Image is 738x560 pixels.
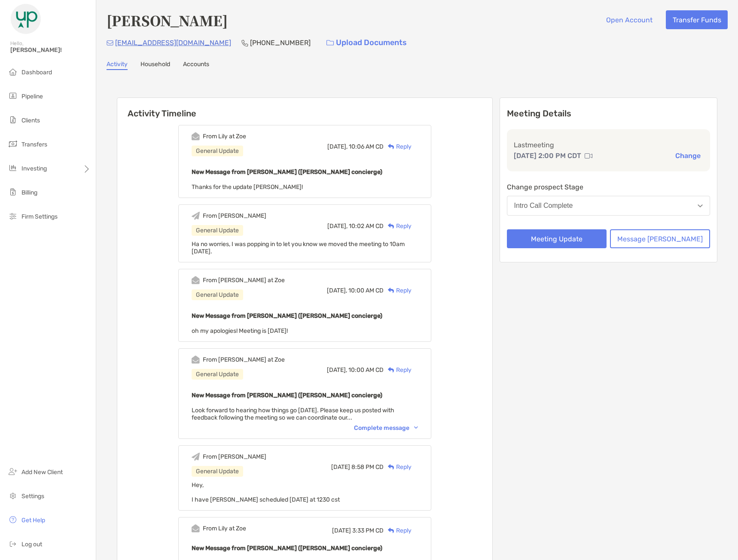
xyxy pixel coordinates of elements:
img: billing icon [8,187,18,197]
div: From [PERSON_NAME] at Zoe [203,356,285,363]
span: Settings [21,493,44,500]
a: Accounts [183,61,209,70]
img: add_new_client icon [8,466,18,477]
span: Hey, I have [PERSON_NAME] scheduled [DATE] at 1230 cst [192,481,340,503]
img: Email Icon [107,40,113,46]
a: Upload Documents [321,33,412,52]
button: Message [PERSON_NAME] [610,229,710,248]
img: pipeline icon [8,91,18,101]
img: Reply icon [388,144,394,149]
img: Event icon [192,356,200,364]
div: From Lily at Zoe [203,525,246,532]
span: 3:33 PM CD [352,527,384,534]
div: Reply [384,365,412,374]
img: communication type [585,152,592,159]
span: [DATE], [327,366,347,374]
span: Get Help [21,517,45,524]
img: Event icon [192,212,200,220]
span: [DATE], [327,222,348,230]
span: Dashboard [21,69,52,76]
div: Reply [384,222,412,231]
div: Reply [384,463,412,472]
div: Reply [384,526,412,535]
div: Reply [384,286,412,295]
img: Event icon [192,524,200,533]
button: Open Account [599,10,659,29]
span: 10:00 AM CD [348,287,384,294]
span: Pipeline [21,93,43,100]
img: clients icon [8,115,18,125]
b: New Message from [PERSON_NAME] ([PERSON_NAME] concierge) [192,545,382,552]
button: Meeting Update [507,229,607,248]
img: Event icon [192,276,200,284]
h4: [PERSON_NAME] [107,10,228,30]
span: Firm Settings [21,213,58,220]
img: Reply icon [388,288,394,293]
img: settings icon [8,490,18,501]
span: 10:02 AM CD [349,222,384,230]
a: Household [140,61,170,70]
p: Meeting Details [507,108,711,119]
img: Chevron icon [414,426,418,429]
img: dashboard icon [8,67,18,77]
button: Transfer Funds [666,10,728,29]
span: Ha no worries, I was popping in to let you know we moved the meeting to 10am [DATE]. [192,240,405,255]
span: Transfers [21,141,47,148]
p: Change prospect Stage [507,182,711,192]
span: [DATE] [332,527,351,534]
img: firm-settings icon [8,211,18,221]
img: Zoe Logo [10,3,41,34]
div: General Update [192,146,243,156]
div: Reply [384,142,412,151]
img: logout icon [8,539,18,549]
div: General Update [192,466,243,477]
b: New Message from [PERSON_NAME] ([PERSON_NAME] concierge) [192,312,382,320]
img: Reply icon [388,367,394,373]
span: [DATE], [327,143,348,150]
img: investing icon [8,163,18,173]
a: Activity [107,61,128,70]
h6: Activity Timeline [117,98,492,119]
span: oh my apologies! Meeting is [DATE]! [192,327,288,335]
div: General Update [192,289,243,300]
span: [PERSON_NAME]! [10,46,91,54]
img: button icon [326,40,334,46]
img: get-help icon [8,514,18,525]
div: Intro Call Complete [514,202,573,210]
img: Event icon [192,453,200,461]
span: Look forward to hearing how things go [DATE]. Please keep us posted with feedback following the m... [192,407,394,421]
div: From [PERSON_NAME] [203,453,266,460]
b: New Message from [PERSON_NAME] ([PERSON_NAME] concierge) [192,168,382,176]
div: From [PERSON_NAME] at Zoe [203,277,285,284]
button: Intro Call Complete [507,196,711,216]
div: From [PERSON_NAME] [203,212,266,219]
div: General Update [192,369,243,380]
img: Event icon [192,132,200,140]
span: Add New Client [21,469,63,476]
span: Billing [21,189,37,196]
img: Reply icon [388,223,394,229]
div: Complete message [354,424,418,432]
span: 10:00 AM CD [348,366,384,374]
img: Reply icon [388,528,394,533]
span: Log out [21,541,42,548]
img: Reply icon [388,464,394,470]
p: Last meeting [514,140,704,150]
button: Change [673,151,703,160]
div: From Lily at Zoe [203,133,246,140]
p: [DATE] 2:00 PM CDT [514,150,581,161]
span: 8:58 PM CD [351,463,384,471]
div: General Update [192,225,243,236]
span: Clients [21,117,40,124]
p: [EMAIL_ADDRESS][DOMAIN_NAME] [115,37,231,48]
span: [DATE], [327,287,347,294]
span: Investing [21,165,47,172]
img: Phone Icon [241,40,248,46]
span: 10:06 AM CD [349,143,384,150]
img: Open dropdown arrow [698,204,703,207]
b: New Message from [PERSON_NAME] ([PERSON_NAME] concierge) [192,392,382,399]
span: Thanks for the update [PERSON_NAME]! [192,183,303,191]
span: [DATE] [331,463,350,471]
img: transfers icon [8,139,18,149]
p: [PHONE_NUMBER] [250,37,311,48]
